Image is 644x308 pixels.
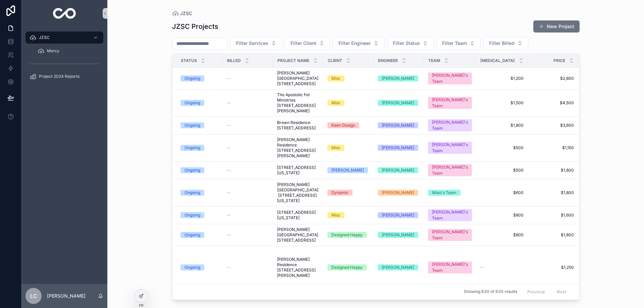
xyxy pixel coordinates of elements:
div: [PERSON_NAME] [382,100,414,106]
button: Select Button [436,37,481,50]
div: [PERSON_NAME] [382,75,414,81]
button: New Project [533,20,580,33]
p: [PERSON_NAME] [47,293,86,299]
a: $1,150 [532,145,574,150]
a: [PERSON_NAME] [327,167,370,173]
span: Price [553,58,565,63]
div: [PERSON_NAME]'s Team [432,72,468,84]
span: Brown Residence [STREET_ADDRESS] [277,120,319,131]
a: $1,500 [480,100,524,106]
a: $1,200 [480,76,524,81]
span: Billed [227,58,241,63]
a: $2,800 [532,76,574,81]
a: -- [480,265,524,270]
a: [PERSON_NAME]'s Team [428,97,472,109]
a: [PERSON_NAME][GEOGRAPHIC_DATA] [STREET_ADDRESS] [277,227,319,243]
span: -- [227,190,231,195]
div: [PERSON_NAME]'s Team [432,142,468,154]
div: [PERSON_NAME] [331,167,364,173]
div: [PERSON_NAME] [382,190,414,196]
div: Ongoing [184,232,200,238]
a: Misc [327,75,370,81]
span: -- [227,168,231,173]
div: Misc [331,100,340,106]
div: [PERSON_NAME] [382,264,414,270]
button: Select Button [230,37,282,50]
span: JZSC [180,10,192,17]
a: JZSC [25,32,103,44]
a: [PERSON_NAME] [378,212,420,218]
span: [PERSON_NAME] Residence [STREET_ADDRESS][PERSON_NAME] [277,257,319,278]
a: $800 [480,232,524,238]
span: Filter Team [442,40,467,47]
button: Select Button [333,37,384,50]
span: [STREET_ADDRESS][US_STATE] [277,165,319,176]
span: -- [227,145,231,150]
a: Ongoing [180,212,219,218]
a: -- [227,76,269,81]
a: Project 2024 Reports [25,70,103,82]
a: Keen Design [327,122,370,128]
a: Misc [327,145,370,151]
h1: JZSC Projects [172,22,218,31]
div: [PERSON_NAME]'s Team [432,164,468,176]
span: Filter Status [393,40,420,47]
span: Filter Engineer [338,40,371,47]
span: $1,250 [532,265,574,270]
a: Ongoing [180,145,219,151]
span: [STREET_ADDRESS][US_STATE] [277,210,319,221]
a: $1,800 [532,190,574,195]
span: $4,500 [532,100,574,106]
a: [PERSON_NAME]'s Team [428,209,472,221]
span: $600 [480,190,524,195]
a: Miao's Team [428,190,472,196]
a: $1,800 [532,232,574,238]
a: [PERSON_NAME] [378,75,420,81]
div: [PERSON_NAME]'s Team [432,261,468,273]
span: [MEDICAL_DATA] [480,58,515,63]
div: Ongoing [184,145,200,151]
span: Project 2024 Reports [39,74,79,79]
div: Misc [331,212,340,218]
div: Designed Happy [331,232,363,238]
span: -- [227,232,231,238]
a: Ongoing [180,75,219,81]
a: $500 [480,145,524,150]
a: The Apostolic Fel Ministries [STREET_ADDRESS][PERSON_NAME] [277,92,319,114]
div: [PERSON_NAME] [382,212,414,218]
span: Project Name [277,58,309,63]
span: [PERSON_NAME][GEOGRAPHIC_DATA] [STREET_ADDRESS] [277,70,319,86]
a: Designed Happy [327,232,370,238]
a: [PERSON_NAME]'s Team [428,119,472,131]
div: Ongoing [184,167,200,173]
div: Ongoing [184,100,200,106]
a: $500 [480,168,524,173]
a: $3,600 [532,123,574,128]
span: Status [181,58,197,63]
a: $1,800 [480,123,524,128]
div: Misc [331,145,340,151]
span: $800 [480,212,524,218]
span: -- [480,265,484,270]
a: [PERSON_NAME] [378,167,420,173]
span: JZSC [39,35,50,40]
a: [PERSON_NAME]'s Team [428,229,472,241]
a: $1,800 [532,168,574,173]
span: Team [428,58,440,63]
a: [PERSON_NAME]'s Team [428,142,472,154]
div: [PERSON_NAME]'s Team [432,229,468,241]
div: Ongoing [184,212,200,218]
div: [PERSON_NAME]'s Team [432,209,468,221]
button: Select Button [483,37,528,50]
div: [PERSON_NAME] [382,122,414,128]
a: Designed Happy [327,264,370,270]
span: Showing 630 of 630 results [464,289,517,295]
span: Filter Client [290,40,316,47]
